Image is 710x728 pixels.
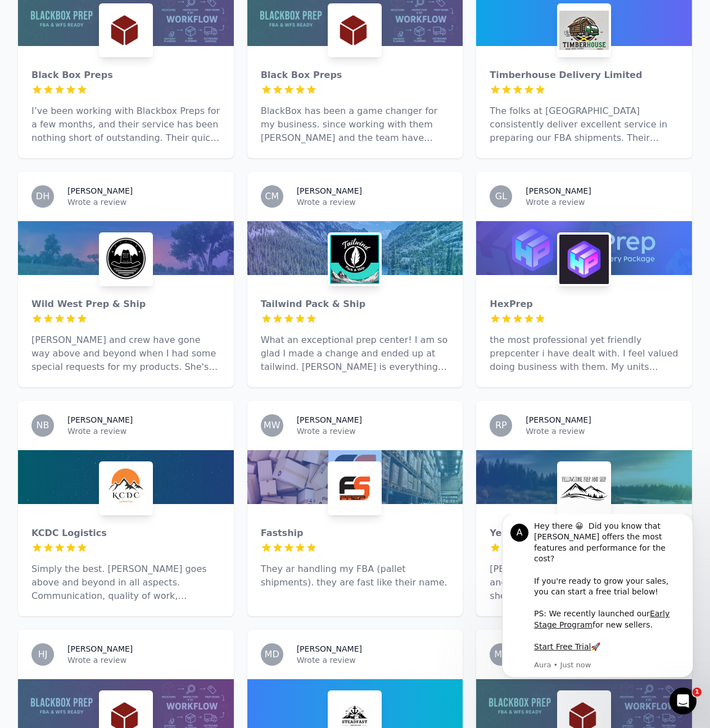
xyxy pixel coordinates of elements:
h3: [PERSON_NAME] [67,414,133,425]
div: Wild West Prep & Ship [31,297,220,311]
iframe: Intercom live chat [670,688,697,715]
p: They ar handling my FBA (pallet shipments). they are fast like their name. [261,562,450,589]
div: Profile image for Aura [25,10,43,28]
b: 🚀 [106,128,115,137]
div: HexPrep [490,297,679,311]
p: Wrote a review [67,425,220,437]
img: Fastship [330,464,379,513]
div: Black Box Preps [31,68,220,82]
p: Message from Aura, sent Just now [49,146,200,156]
img: Timberhouse Delivery Limited [559,6,609,55]
img: Tailwind Pack & Ship [330,235,379,284]
h3: [PERSON_NAME] [67,185,133,196]
p: Simply the best. [PERSON_NAME] goes above and beyond in all aspects. Communication, quality of wo... [31,562,220,603]
h3: [PERSON_NAME] [526,414,591,425]
h3: [PERSON_NAME] [297,414,362,425]
p: Wrote a review [67,654,220,666]
a: RP[PERSON_NAME]Wrote a reviewYellowstone Prep and ShipYellowstone Prep and Ship[PERSON_NAME] is a... [476,401,692,616]
span: MD [265,650,279,659]
p: The folks at [GEOGRAPHIC_DATA] consistently deliver excellent service in preparing our FBA shipme... [490,104,679,145]
img: Wild West Prep & Ship [101,235,151,284]
p: Wrote a review [297,196,450,208]
img: Black Box Preps [101,6,151,55]
p: Wrote a review [297,425,450,437]
div: Message content [49,7,200,144]
p: the most professional yet friendly prepcenter i have dealt with. I feel valued doing business wit... [490,333,679,374]
span: CM [265,192,279,201]
a: NB[PERSON_NAME]Wrote a reviewKCDC LogisticsKCDC LogisticsSimply the best. [PERSON_NAME] goes abov... [18,401,234,616]
div: KCDC Logistics [31,526,220,540]
p: Wrote a review [526,425,679,437]
a: Start Free Trial [49,128,106,137]
span: HJ [38,650,48,659]
img: Yellowstone Prep and Ship [559,464,609,513]
p: What an exceptional prep center! I am so glad I made a change and ended up at tailwind. [PERSON_N... [261,333,450,374]
h3: [PERSON_NAME] [297,185,362,196]
span: 1 [693,688,702,697]
div: Hey there 😀 Did you know that [PERSON_NAME] offers the most features and performance for the cost... [49,7,200,139]
p: [PERSON_NAME] and crew have gone way above and beyond when I had some special requests for my pro... [31,333,220,374]
h3: [PERSON_NAME] [67,643,133,654]
span: MW [264,421,281,430]
p: Wrote a review [67,196,220,208]
img: HexPrep [559,235,609,284]
div: Fastship [261,526,450,540]
div: Timberhouse Delivery Limited [490,68,679,82]
iframe: Intercom notifications message [485,514,710,684]
p: BlackBox has been a game changer for my business. since working with them [PERSON_NAME] and the t... [261,104,450,145]
img: Black Box Preps [330,6,379,55]
h3: [PERSON_NAME] [297,643,362,654]
a: MW[PERSON_NAME]Wrote a reviewFastshipFastshipThey ar handling my FBA (pallet shipments). they are... [247,401,463,616]
span: DH [36,192,49,201]
p: Wrote a review [297,654,450,666]
div: Black Box Preps [261,68,450,82]
a: DH[PERSON_NAME]Wrote a reviewWild West Prep & ShipWild West Prep & Ship[PERSON_NAME] and crew hav... [18,172,234,387]
a: GL[PERSON_NAME]Wrote a reviewHexPrepHexPrepthe most professional yet friendly prepcenter i have d... [476,172,692,387]
span: RP [495,421,507,430]
span: GL [495,192,507,201]
img: KCDC Logistics [101,464,151,513]
span: NB [37,421,49,430]
p: Wrote a review [526,196,679,208]
div: Tailwind Pack & Ship [261,297,450,311]
p: I’ve been working with Blackbox Preps for a few months, and their service has been nothing short ... [31,104,220,145]
a: CM[PERSON_NAME]Wrote a reviewTailwind Pack & ShipTailwind Pack & ShipWhat an exceptional prep cen... [247,172,463,387]
h3: [PERSON_NAME] [526,185,591,196]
